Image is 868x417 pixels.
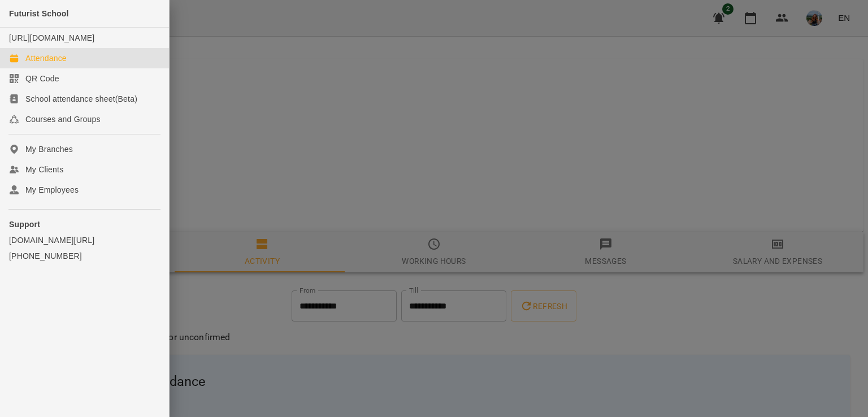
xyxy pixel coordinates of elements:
div: Courses and Groups [25,114,101,125]
a: [PHONE_NUMBER] [9,250,160,262]
div: Attendance [25,53,67,64]
a: [URL][DOMAIN_NAME] [9,33,94,42]
div: My Clients [25,164,63,175]
p: Support [9,219,160,230]
span: Futurist School [9,9,69,18]
div: School attendance sheet(Beta) [25,93,137,105]
div: My Branches [25,144,73,155]
div: My Employees [25,184,79,196]
div: QR Code [25,73,59,84]
a: [DOMAIN_NAME][URL] [9,234,160,246]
